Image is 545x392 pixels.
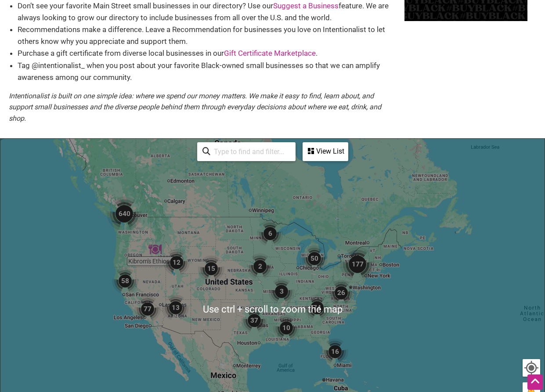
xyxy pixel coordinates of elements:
[224,49,316,58] a: Gift Certificate Marketplace
[197,142,296,161] div: Type to search and filter
[257,220,283,247] div: 6
[527,374,543,390] div: Scroll Back to Top
[148,243,162,256] div: Kibrom's Ethiopean & Eritrean Food
[328,280,354,306] div: 26
[107,196,142,231] div: 640
[273,1,339,10] a: Suggest a Business
[134,296,161,322] div: 77
[241,307,267,334] div: 37
[210,143,290,160] input: Type to find and filter...
[198,255,224,282] div: 15
[304,295,330,321] div: 74
[268,278,295,305] div: 3
[322,338,348,365] div: 16
[303,142,348,161] div: See a list of the visible businesses
[112,268,138,294] div: 58
[163,249,190,276] div: 12
[18,60,396,83] li: Tag @intentionalist_ when you post about your favorite Black-owned small businesses so that we ca...
[247,253,273,280] div: 2
[340,247,375,282] div: 177
[162,295,189,321] div: 13
[18,47,396,59] li: Purchase a gift certificate from diverse local businesses in our .
[18,24,396,47] li: Recommendations make a difference. Leave a Recommendation for businesses you love on Intentionali...
[273,315,300,341] div: 10
[301,245,328,272] div: 50
[523,359,540,377] button: Your Location
[9,92,381,122] em: Intentionalist is built on one simple idea: where we spend our money matters. We make it easy to ...
[303,143,347,160] div: View List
